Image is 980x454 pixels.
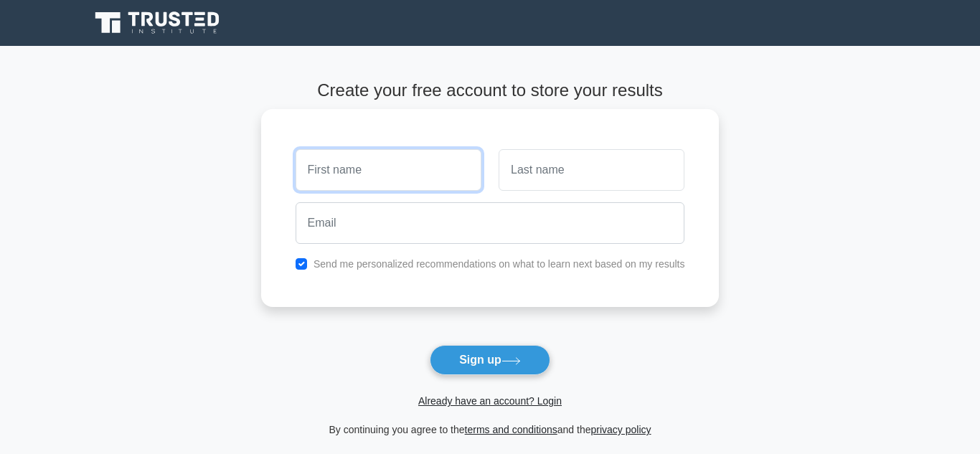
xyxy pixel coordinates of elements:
[314,258,685,270] label: Send me personalized recommendations on what to learn next based on my results
[465,424,557,435] a: terms and conditions
[253,421,728,438] div: By continuing you agree to the and the
[296,202,685,244] input: Email
[418,395,562,407] a: Already have an account? Login
[430,345,550,375] button: Sign up
[261,80,720,101] h4: Create your free account to store your results
[499,149,684,191] input: Last name
[296,149,481,191] input: First name
[591,424,651,435] a: privacy policy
